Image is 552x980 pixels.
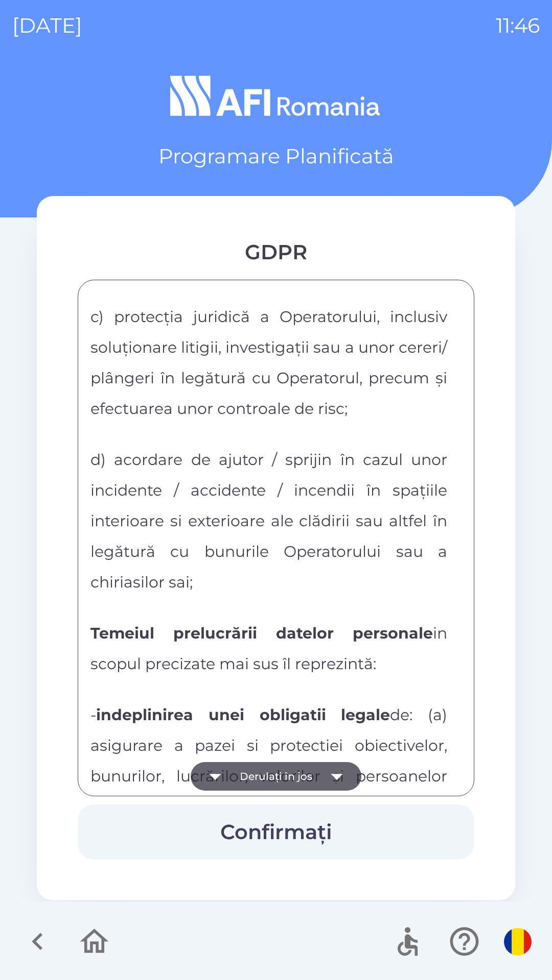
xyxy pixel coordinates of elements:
[90,624,447,673] span: in scopul precizate mai sus îl reprezintă:
[158,141,394,171] p: Programare Planificată
[78,804,474,860] button: Confirmați
[37,71,515,120] img: Logo
[90,450,447,592] span: d) acordare de ajutor / sprijin în cazul unor incidente / accidente / incendii în spațiile interi...
[90,307,447,418] span: c) protecția juridică a Operatorului, inclusiv soluționare litigii, investigații sau a unor cerer...
[191,762,361,791] button: Derulați în jos
[496,10,540,41] p: 11:46
[96,705,390,724] strong: indeplinirea unei obligatii legale
[90,624,433,643] strong: Temeiul prelucrării datelor personale
[78,237,474,267] div: GDPR
[504,928,532,955] img: ro flag
[12,10,82,41] p: [DATE]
